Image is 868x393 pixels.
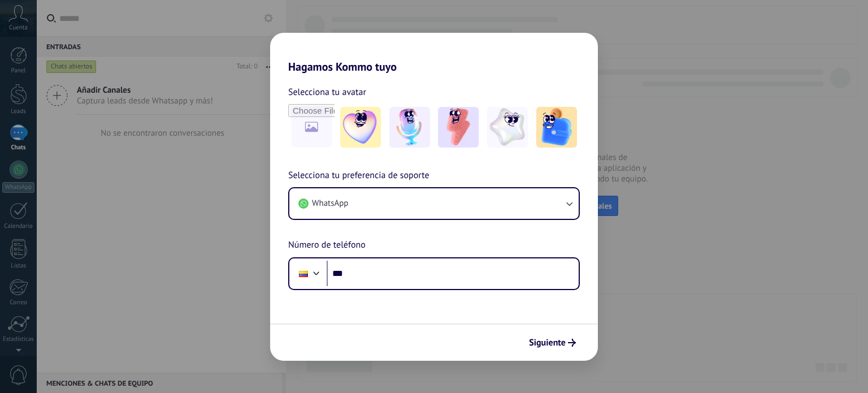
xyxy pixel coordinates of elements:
[312,198,348,209] span: WhatsApp
[536,107,577,148] img: -5.jpeg
[289,188,579,219] button: WhatsApp
[487,107,528,148] img: -4.jpeg
[288,169,429,183] span: Selecciona tu preferencia de soporte
[529,339,566,347] span: Siguiente
[270,33,598,74] h2: Hagamos Kommo tuyo
[288,238,366,253] span: Número de teléfono
[293,262,314,286] div: Colombia: + 57
[524,333,581,352] button: Siguiente
[438,107,479,148] img: -3.jpeg
[389,107,430,148] img: -2.jpeg
[288,85,366,100] span: Selecciona tu avatar
[340,107,381,148] img: -1.jpeg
